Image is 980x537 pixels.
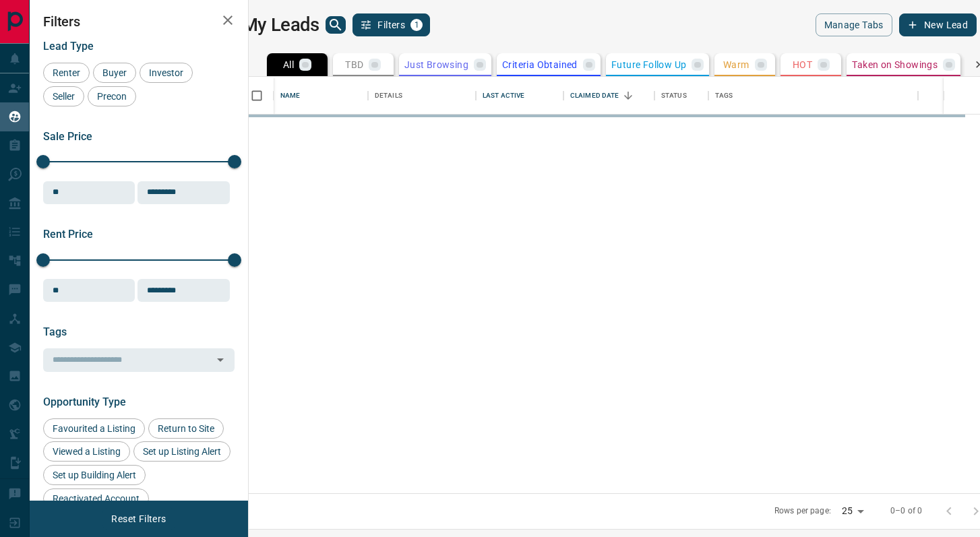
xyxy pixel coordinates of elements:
span: Reactivated Account [48,493,144,504]
span: Buyer [98,67,131,78]
button: Filters1 [353,13,430,36]
div: Favourited a Listing [43,418,145,439]
span: Sale Price [43,130,92,143]
span: Set up Building Alert [48,470,141,480]
p: HOT [793,60,812,69]
div: Precon [88,86,136,106]
p: TBD [345,60,363,69]
p: Just Browsing [404,60,468,69]
div: Viewed a Listing [43,441,130,462]
div: Claimed Date [563,77,654,115]
button: Manage Tabs [816,13,892,36]
span: Investor [144,67,188,78]
p: 0–0 of 0 [890,505,922,517]
p: Rows per page: [774,505,831,517]
div: Renter [43,63,90,83]
span: Lead Type [43,40,94,53]
div: Last Active [476,77,563,115]
span: Renter [48,67,85,78]
h2: Filters [43,13,235,30]
div: Claimed Date [570,77,619,115]
div: Buyer [93,63,136,83]
div: Details [375,77,402,115]
div: Status [654,77,708,115]
span: Tags [43,325,67,338]
div: Set up Building Alert [43,465,146,485]
div: Name [280,77,301,115]
span: Favourited a Listing [48,423,140,434]
div: Tags [708,77,918,115]
span: Set up Listing Alert [138,446,226,457]
div: Details [368,77,476,115]
span: Return to Site [153,423,219,434]
div: 25 [836,501,869,521]
div: Name [274,77,368,115]
p: Taken on Showings [852,60,938,69]
button: Open [211,350,230,369]
span: Precon [92,91,131,102]
div: Set up Listing Alert [133,441,231,462]
button: Sort [619,86,638,105]
button: Reset Filters [102,507,175,530]
div: Status [661,77,687,115]
h1: My Leads [242,14,319,36]
div: Return to Site [148,418,224,439]
p: All [283,60,294,69]
button: New Lead [899,13,977,36]
span: 1 [412,20,421,30]
div: Investor [140,63,193,83]
p: Future Follow Up [611,60,686,69]
div: Tags [715,77,733,115]
span: Opportunity Type [43,396,126,408]
span: Seller [48,91,80,102]
p: Warm [723,60,749,69]
p: Criteria Obtained [502,60,578,69]
span: Rent Price [43,228,93,241]
div: Reactivated Account [43,488,149,509]
button: search button [326,16,346,34]
div: Seller [43,86,84,106]
span: Viewed a Listing [48,446,125,457]
div: Last Active [483,77,524,115]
